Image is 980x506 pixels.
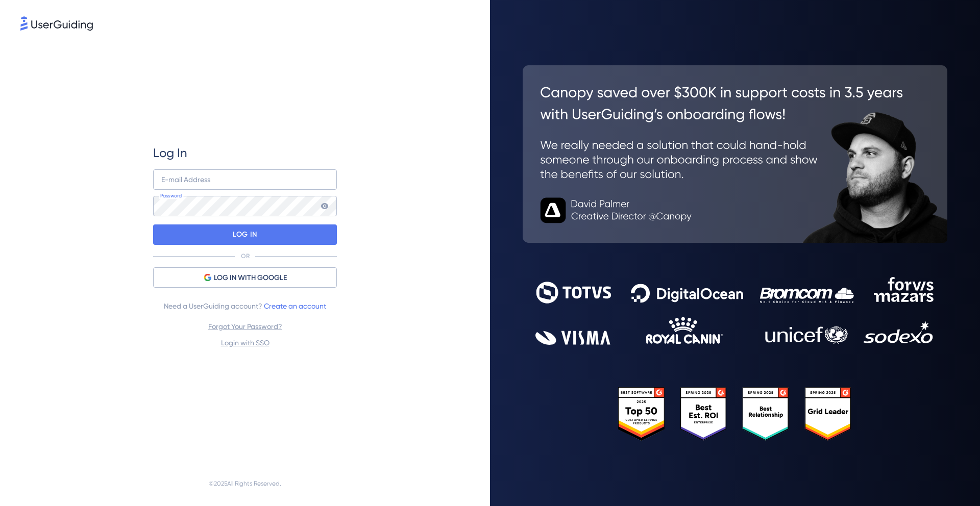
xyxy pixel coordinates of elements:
img: 26c0aa7c25a843aed4baddd2b5e0fa68.svg [523,65,947,243]
span: LOG IN WITH GOOGLE [214,272,287,284]
a: Create an account [264,302,326,310]
p: LOG IN [233,226,257,243]
p: OR [241,252,250,260]
input: example@company.com [153,169,337,190]
a: Login with SSO [221,339,269,347]
img: 9302ce2ac39453076f5bc0f2f2ca889b.svg [535,277,935,345]
span: © 2025 All Rights Reserved. [209,477,281,490]
span: Need a UserGuiding account? [164,300,326,312]
span: Log In [153,145,187,161]
img: 25303e33045975176eb484905ab012ff.svg [618,387,852,441]
a: Forgot Your Password? [208,322,282,331]
img: 8faab4ba6bc7696a72372aa768b0286c.svg [20,16,93,31]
